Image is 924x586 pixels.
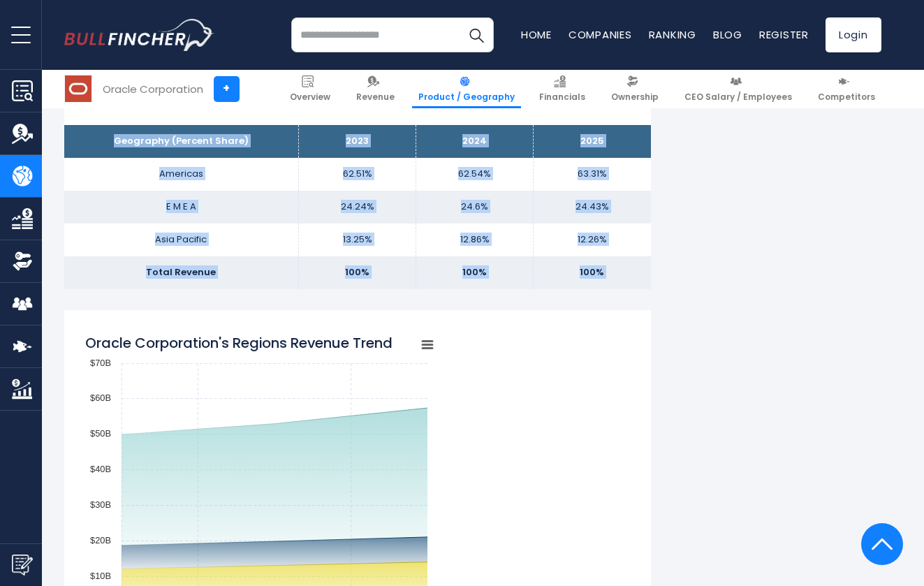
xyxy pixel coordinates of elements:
[521,27,552,42] a: Home
[90,393,111,403] text: $60B
[90,358,111,368] text: $70B
[812,70,881,108] a: Competitors
[90,571,111,581] text: $10B
[64,19,214,51] img: bullfincher logo
[350,70,401,108] a: Revenue
[534,158,651,191] td: 63.31%
[12,251,33,272] img: Ownership
[90,535,111,545] text: $20B
[818,91,875,103] span: Competitors
[539,91,585,103] span: Financials
[684,91,792,103] span: CEO Salary / Employees
[611,91,659,103] span: Ownership
[534,224,651,256] td: 12.26%
[649,27,696,42] a: Ranking
[90,464,111,474] text: $40B
[214,76,240,102] a: +
[534,191,651,224] td: 24.43%
[759,27,809,42] a: Register
[416,125,534,158] th: 2024
[534,256,651,289] td: 100%
[826,17,881,52] a: Login
[533,70,592,108] a: Financials
[299,256,416,289] td: 100%
[356,91,395,103] span: Revenue
[569,27,632,42] a: Companies
[416,158,534,191] td: 62.54%
[299,191,416,224] td: 24.24%
[90,428,111,439] text: $50B
[64,19,214,51] a: Go to homepage
[416,256,534,289] td: 100%
[416,191,534,224] td: 24.6%
[412,70,521,108] a: Product / Geography
[64,191,299,224] td: E M E A
[85,333,393,353] tspan: Oracle Corporation's Regions Revenue Trend
[64,125,299,158] th: Geography (Percent Share)
[284,70,337,108] a: Overview
[299,224,416,256] td: 13.25%
[299,158,416,191] td: 62.51%
[713,27,742,42] a: Blog
[103,81,203,97] div: Oracle Corporation
[65,75,91,102] img: ORCL logo
[290,91,330,103] span: Overview
[459,17,494,52] button: Search
[678,70,798,108] a: CEO Salary / Employees
[416,224,534,256] td: 12.86%
[605,70,665,108] a: Ownership
[418,91,515,103] span: Product / Geography
[299,125,416,158] th: 2023
[64,224,299,256] td: Asia Pacific
[534,125,651,158] th: 2025
[64,256,299,289] td: Total Revenue
[90,499,111,510] text: $30B
[64,158,299,191] td: Americas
